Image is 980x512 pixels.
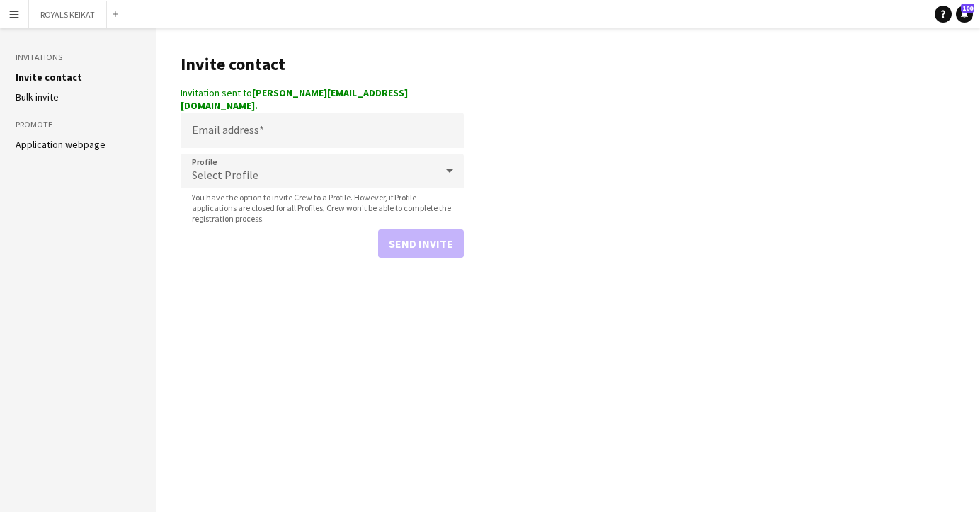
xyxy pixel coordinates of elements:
a: 100 [956,6,973,23]
div: Invitation sent to [181,86,464,112]
a: Bulk invite [16,91,59,103]
h3: Promote [16,118,140,131]
span: 100 [961,4,974,13]
a: Invite contact [16,71,82,84]
span: Select Profile [192,168,258,182]
h3: Invitations [16,51,140,64]
h1: Invite contact [181,54,464,75]
strong: [PERSON_NAME][EMAIL_ADDRESS][DOMAIN_NAME]. [181,86,408,112]
a: Application webpage [16,138,106,151]
span: You have the option to invite Crew to a Profile. However, if Profile applications are closed for ... [181,192,464,224]
button: ROYALS KEIKAT [29,1,107,28]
